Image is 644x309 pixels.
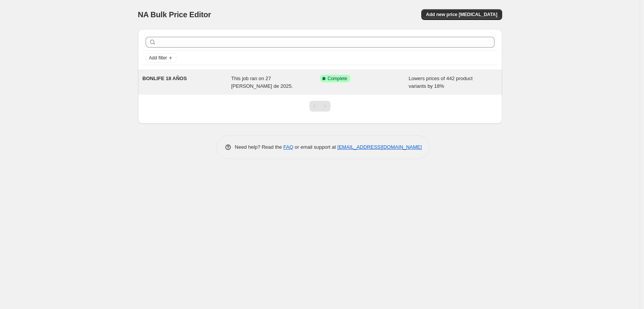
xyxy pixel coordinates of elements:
[235,144,284,150] span: Need help? Read the
[283,144,293,150] a: FAQ
[426,12,497,18] span: Add new price [MEDICAL_DATA]
[337,144,422,150] a: [EMAIL_ADDRESS][DOMAIN_NAME]
[138,10,211,19] span: NA Bulk Price Editor
[231,76,293,89] span: This job ran on 27 [PERSON_NAME] de 2025.
[409,76,473,89] span: Lowers prices of 442 product variants by 18%
[143,76,187,81] span: BONLIFE 18 AÑOS
[146,53,176,62] button: Add filter
[293,144,337,150] span: or email support at
[309,101,330,112] nav: Pagination
[149,55,167,61] span: Add filter
[421,9,502,20] button: Add new price [MEDICAL_DATA]
[328,76,347,82] span: Complete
